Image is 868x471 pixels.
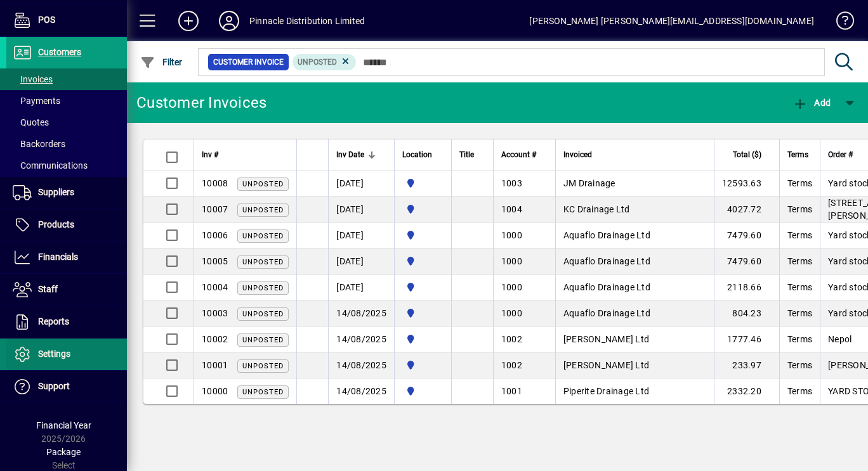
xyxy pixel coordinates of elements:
span: Aquaflo Drainage Ltd [563,282,650,292]
span: 10004 [202,282,228,292]
span: JM Drainage [563,178,615,188]
span: 1000 [501,230,522,240]
span: Canterbury [402,280,444,294]
span: Canterbury [402,176,444,190]
span: Nepol [828,334,852,344]
a: Products [6,209,127,241]
span: 1000 [501,256,522,266]
span: 10008 [202,178,228,188]
span: Unposted [242,388,284,396]
span: Terms [787,148,808,162]
div: Pinnacle Distribution Limited [249,11,365,31]
td: [DATE] [328,171,394,197]
span: Unposted [242,362,284,370]
span: Inv Date [336,148,364,162]
span: Canterbury [402,384,444,398]
div: Account # [501,148,548,162]
span: Terms [787,256,812,266]
a: Reports [6,306,127,338]
span: Canterbury [402,358,444,372]
div: Customer Invoices [136,93,266,113]
td: 1777.46 [714,326,779,352]
div: [PERSON_NAME] [PERSON_NAME][EMAIL_ADDRESS][DOMAIN_NAME] [529,11,814,31]
a: Staff [6,274,127,306]
span: 1003 [501,178,522,188]
span: Filter [140,57,183,67]
span: Order # [828,148,853,162]
button: Add [789,91,834,114]
td: 233.97 [714,352,779,378]
span: 1001 [501,386,522,396]
span: Canterbury [402,254,444,268]
span: 1000 [501,282,522,292]
span: 1002 [501,334,522,344]
span: 10002 [202,334,228,344]
span: Piperite Drainage Ltd [563,386,649,396]
span: Terms [787,308,812,318]
a: Settings [6,339,127,370]
span: Unposted [242,284,284,292]
span: Payments [13,96,60,106]
span: 1004 [501,204,522,214]
span: Customers [38,47,81,57]
span: Unposted [242,232,284,240]
span: Add [792,98,831,108]
td: 7479.60 [714,248,779,274]
a: Payments [6,90,127,112]
a: Financials [6,242,127,273]
span: Location [402,148,432,162]
span: Terms [787,334,812,344]
span: Invoices [13,74,53,84]
div: Inv # [202,148,289,162]
td: 804.23 [714,300,779,326]
span: Unposted [298,58,337,67]
button: Add [168,10,209,32]
button: Profile [209,10,249,32]
td: [DATE] [328,274,394,300]
a: Knowledge Base [827,3,852,44]
span: Reports [38,316,69,326]
span: Terms [787,360,812,370]
a: Invoices [6,68,127,90]
span: Invoiced [563,148,592,162]
span: Settings [38,349,70,359]
span: Terms [787,178,812,188]
div: Total ($) [722,148,773,162]
a: Backorders [6,133,127,155]
span: Suppliers [38,187,74,197]
span: Title [459,148,474,162]
span: 10007 [202,204,228,214]
div: Inv Date [336,148,386,162]
span: 1002 [501,360,522,370]
mat-chip: Customer Invoice Status: Unposted [293,54,357,70]
span: Financial Year [36,420,91,430]
a: Communications [6,155,127,176]
span: 1000 [501,308,522,318]
td: 12593.63 [714,171,779,197]
span: Communications [13,160,88,171]
button: Filter [137,51,186,74]
td: 14/08/2025 [328,352,394,378]
span: 10006 [202,230,228,240]
span: Unposted [242,180,284,188]
span: POS [38,15,55,25]
td: [DATE] [328,248,394,274]
span: Aquaflo Drainage Ltd [563,308,650,318]
td: 14/08/2025 [328,300,394,326]
span: Unposted [242,206,284,214]
td: [DATE] [328,197,394,223]
span: Total ($) [733,148,761,162]
td: 4027.72 [714,197,779,223]
span: Products [38,219,74,229]
span: Customer Invoice [213,56,284,68]
span: Canterbury [402,332,444,346]
td: [DATE] [328,223,394,248]
a: Quotes [6,112,127,133]
span: KC Drainage Ltd [563,204,630,214]
span: Terms [787,282,812,292]
span: Staff [38,284,58,294]
span: Unposted [242,310,284,318]
span: Support [38,381,70,391]
span: Canterbury [402,228,444,242]
td: 14/08/2025 [328,326,394,352]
